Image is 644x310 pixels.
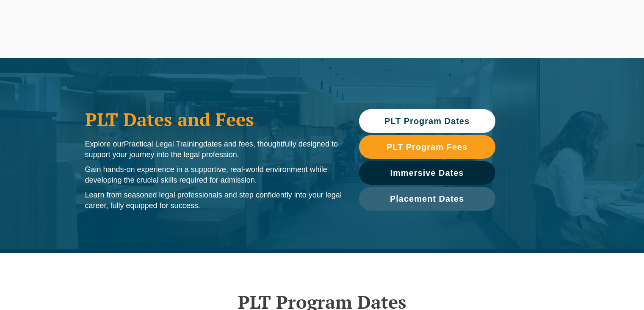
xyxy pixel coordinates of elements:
[85,190,342,211] p: Learn from seasoned legal professionals and step confidently into your legal career, fully equipp...
[387,143,467,151] span: PLT Program Fees
[359,135,495,159] a: PLT Program Fees
[390,194,464,203] span: Placement Dates
[390,169,464,177] span: Immersive Dates
[124,140,203,148] span: Practical Legal Training
[85,139,342,160] p: Explore our dates and fees, thoughtfully designed to support your journey into the legal profession.
[359,187,495,211] a: Placement Dates
[384,117,470,125] span: PLT Program Dates
[85,164,342,186] p: Gain hands-on experience in a supportive, real-world environment while developing the crucial ski...
[359,109,495,133] a: PLT Program Dates
[359,161,495,185] a: Immersive Dates
[85,109,342,130] h1: PLT Dates and Fees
